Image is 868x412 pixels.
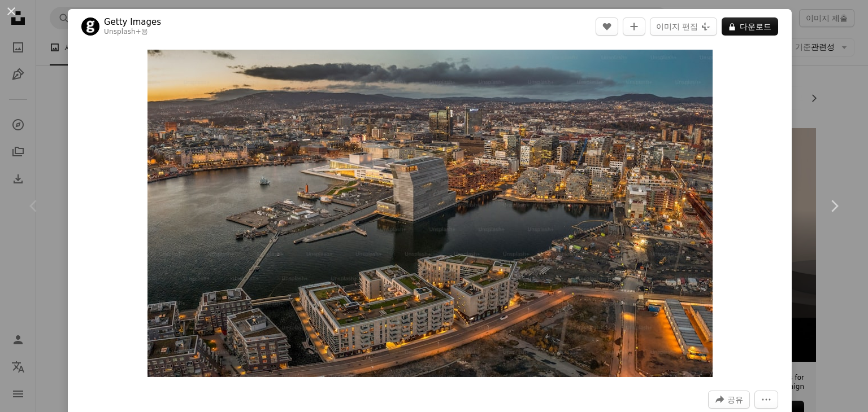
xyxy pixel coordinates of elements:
[650,17,717,36] button: 이미지 편집
[104,28,161,37] div: 용
[147,50,713,377] img: 해질녘 오슬로의 항공 사진, 많은 건물과 조명, 바다로 둘러싸인 노르웨이
[754,391,778,409] button: 더 많은 작업
[147,50,713,377] button: 이 이미지 확대
[727,391,743,408] span: 공유
[104,28,141,36] a: Unsplash+
[81,17,99,36] img: Getty Images의 프로필로 이동
[708,391,750,409] button: 이 이미지 공유
[596,17,618,36] button: 좋아요
[800,152,868,260] a: 다음
[104,16,161,28] a: Getty Images
[623,17,645,36] button: 컬렉션에 추가
[722,17,778,36] button: 다운로드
